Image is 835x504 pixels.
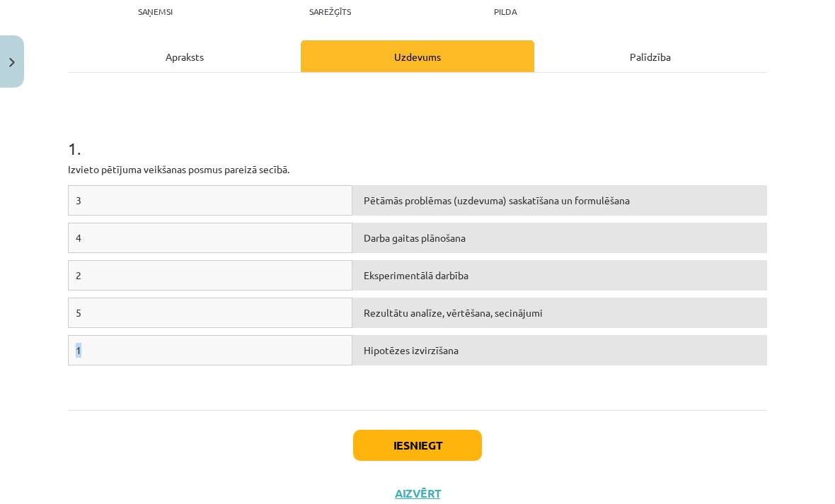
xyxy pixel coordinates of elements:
[301,40,534,72] div: Uzdevums
[68,114,767,158] h1: 1 .
[309,6,351,16] p: Sarežģīts
[68,40,301,72] div: Apraksts
[494,6,517,16] p: pilda
[391,486,444,500] button: Aizvērt
[132,6,178,16] p: Saņemsi
[68,298,352,328] div: 5
[534,40,767,72] div: Palīdzība
[352,185,767,216] div: Pētāmās problēmas (uzdevuma) saskatīšana un formulēšana
[352,335,767,365] div: Hipotēzes izvirzīšana
[68,260,352,291] div: 2
[352,260,767,291] div: Eksperimentālā darbība
[68,185,352,216] div: 3
[352,223,767,253] div: Darba gaitas plānošana
[352,298,767,328] div: Rezultātu analīze, vērtēšana, secinājumi
[353,430,482,461] button: Iesniegt
[68,223,352,253] div: 4
[68,162,767,177] p: Izvieto pētījuma veikšanas posmus pareizā secībā.
[68,335,352,365] div: 1
[9,58,15,67] img: icon-close-lesson-0947bae3869378f0d4975bcd49f059093ad1ed9edebbc8119c70593378902aed.svg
